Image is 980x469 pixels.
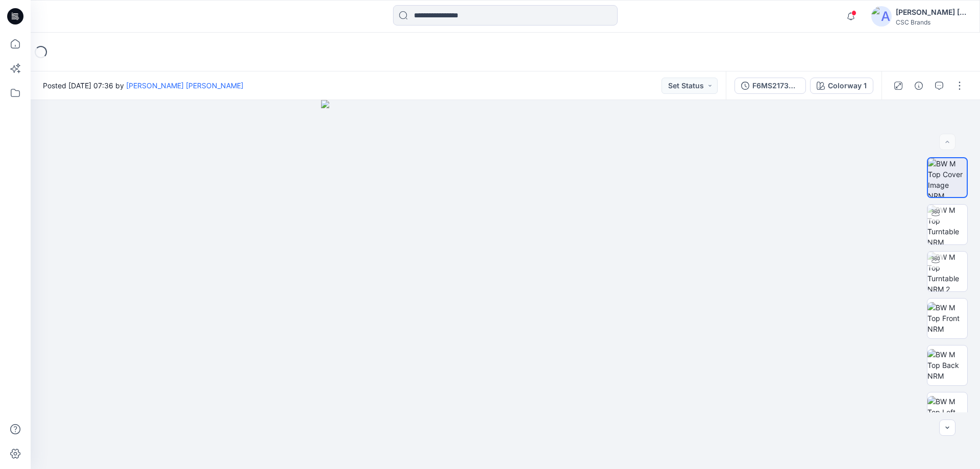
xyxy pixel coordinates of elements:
[734,78,806,94] button: F6MS217360_F26_EXTREG_VP1
[896,18,967,26] div: CSC Brands
[911,78,927,94] button: Details
[927,349,967,381] img: BW M Top Back NRM
[927,252,967,291] img: BW M Top Turntable NRM 2
[928,158,967,197] img: BW M Top Cover Image NRM
[871,6,892,27] img: avatar
[752,80,799,91] div: F6MS217360_F26_EXTREG_VP1
[927,205,967,244] img: BW M Top Turntable NRM
[927,302,967,334] img: BW M Top Front NRM
[896,6,967,18] div: [PERSON_NAME] [PERSON_NAME]
[927,396,967,428] img: BW M Top Left NRM
[43,80,243,91] span: Posted [DATE] 07:36 by
[126,81,243,90] a: [PERSON_NAME] [PERSON_NAME]
[828,80,867,91] div: Colorway 1
[321,100,690,469] img: eyJhbGciOiJIUzI1NiIsImtpZCI6IjAiLCJzbHQiOiJzZXMiLCJ0eXAiOiJKV1QifQ.eyJkYXRhIjp7InR5cGUiOiJzdG9yYW...
[810,78,873,94] button: Colorway 1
